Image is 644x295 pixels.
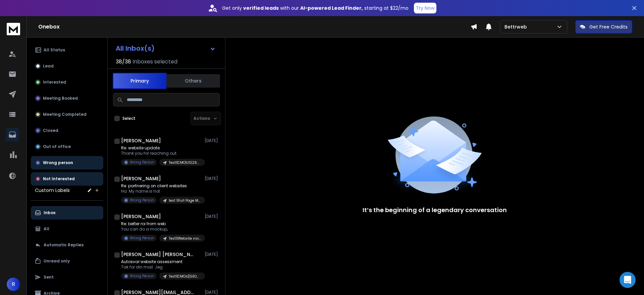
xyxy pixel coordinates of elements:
[205,214,220,219] p: [DATE]
[31,76,103,89] button: Interested
[121,221,202,227] p: Re: better roi from web
[121,137,161,144] h1: [PERSON_NAME]
[43,144,71,149] p: Out of office
[44,258,70,264] p: Unread only
[575,20,632,34] button: Get Free Credits
[121,264,202,270] p: Tak for din mail. Jeg
[169,198,201,203] p: test 1|Full Page Mockup for Partners | Legal|US|220125
[38,23,471,31] h1: Onebox
[31,92,103,105] button: Meeting Booked
[363,205,507,215] p: It’s the beginning of a legendary conversation
[166,73,220,88] button: Others
[43,176,75,182] p: Not Interested
[205,290,220,295] p: [DATE]
[43,112,87,117] p: Meeting Completed
[169,160,201,165] p: Test1|CMO|US|260225
[169,236,201,241] p: Test1|Website visits|EU|CEO, CMO, founder|260225
[31,271,103,284] button: Sent
[44,226,49,232] p: All
[31,172,103,186] button: Not Interested
[121,151,202,156] p: Thank you for reaching out.
[116,58,131,66] span: 38 / 38
[169,274,201,279] p: Test1|CMOs|[GEOGRAPHIC_DATA]|260225
[130,274,154,279] p: Wrong Person
[31,59,103,73] button: Lead
[121,189,202,194] p: Ha. My name is not
[130,198,154,203] p: Wrong Person
[300,5,363,11] strong: AI-powered Lead Finder,
[116,45,155,52] h1: All Inbox(s)
[31,254,103,268] button: Unread only
[589,23,628,30] p: Get Free Credits
[44,210,55,215] p: Inbox
[44,47,65,53] p: All Status
[7,23,20,35] img: logo
[243,5,279,11] strong: verified leads
[121,259,202,264] p: Autosvar:website assessment
[121,251,195,258] h1: [PERSON_NAME] [PERSON_NAME]
[31,43,103,57] button: All Status
[31,222,103,236] button: All
[31,108,103,121] button: Meeting Completed
[43,63,54,69] p: Lead
[121,145,202,151] p: Re: website update
[31,238,103,252] button: Automatic Replies
[44,275,54,280] p: Sent
[7,278,20,291] button: R
[205,252,220,257] p: [DATE]
[416,5,434,11] p: Try Now
[110,42,221,55] button: All Inbox(s)
[130,236,154,241] p: Wrong Person
[44,242,84,248] p: Automatic Replies
[121,175,161,182] h1: [PERSON_NAME]
[31,206,103,219] button: Inbox
[43,80,66,85] p: Interested
[504,23,530,30] p: Bettrweb
[121,183,202,189] p: Re: partnering on client websites
[43,160,73,165] p: Wrong person
[130,160,154,165] p: Wrong Person
[121,213,161,220] h1: [PERSON_NAME]
[132,58,177,66] h3: Inboxes selected
[113,73,166,89] button: Primary
[620,272,636,288] div: Open Intercom Messenger
[121,227,202,232] p: You can do a mockup,
[205,176,220,181] p: [DATE]
[122,116,136,121] label: Select
[31,156,103,169] button: Wrong person
[31,140,103,153] button: Out of office
[43,96,78,101] p: Meeting Booked
[414,3,436,13] button: Try Now
[205,138,220,143] p: [DATE]
[35,187,70,194] h3: Custom Labels
[31,124,103,137] button: Closed
[222,5,409,11] p: Get only with our starting at $22/mo
[43,128,58,133] p: Closed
